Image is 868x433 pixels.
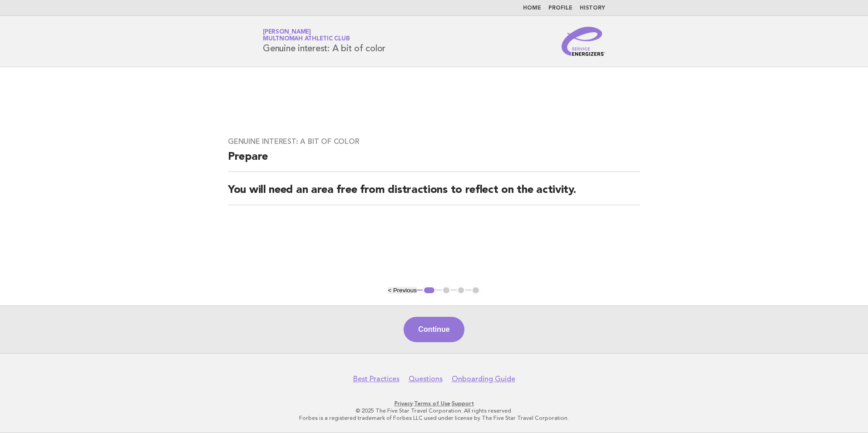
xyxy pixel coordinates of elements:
[156,414,712,422] p: Forbes is a registered trademark of Forbes LLC used under license by The Five Star Travel Corpora...
[228,150,640,172] h2: Prepare
[228,137,640,146] h3: Genuine interest: A bit of color
[263,36,350,42] span: Multnomah Athletic Club
[452,400,474,407] a: Support
[388,287,416,294] button: < Previous
[404,317,464,342] button: Continue
[562,27,605,56] img: Service Energizers
[523,5,541,11] a: Home
[409,374,443,384] a: Questions
[452,374,515,384] a: Onboarding Guide
[263,29,350,42] a: [PERSON_NAME]Multnomah Athletic Club
[548,5,572,11] a: Profile
[263,30,385,53] h1: Genuine interest: A bit of color
[353,374,399,384] a: Best Practices
[156,407,712,414] p: © 2025 The Five Star Travel Corporation. All rights reserved.
[228,183,640,205] h2: You will need an area free from distractions to reflect on the activity.
[395,400,413,407] a: Privacy
[580,5,605,11] a: History
[156,400,712,407] p: · ·
[414,400,450,407] a: Terms of Use
[423,286,436,295] button: 1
